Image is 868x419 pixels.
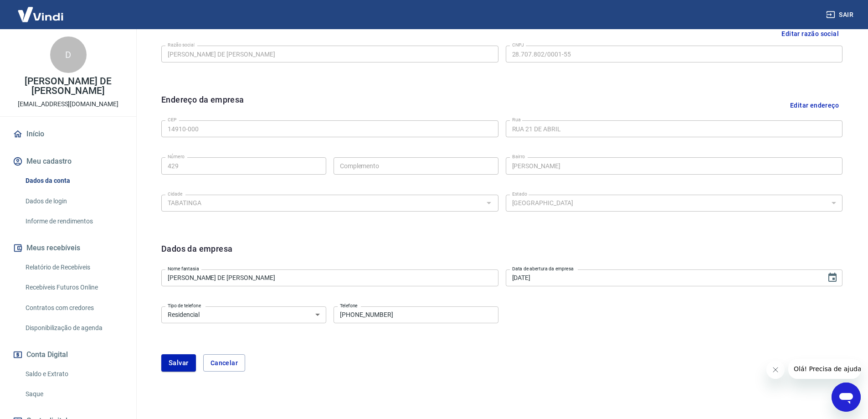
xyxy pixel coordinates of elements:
a: Contratos com credores [22,299,125,317]
a: Saque [22,385,125,403]
label: Número [168,153,185,160]
a: Disponibilização de agenda [22,319,125,337]
button: Editar razão social [778,26,842,42]
button: Sair [824,6,857,23]
h6: Endereço da empresa [161,93,244,117]
iframe: Mensagem da empresa [788,359,861,379]
a: Relatório de Recebíveis [22,258,125,277]
h6: Dados da empresa [161,243,232,266]
button: Editar endereço [786,93,842,117]
a: Recebíveis Futuros Online [22,278,125,297]
label: Rua [512,116,521,123]
button: Cancelar [203,354,245,372]
a: Saldo e Extrato [22,365,125,383]
a: Início [11,124,125,144]
label: Razão social [168,41,195,48]
label: Estado [512,191,527,197]
p: [EMAIL_ADDRESS][DOMAIN_NAME] [18,99,118,109]
button: Salvar [161,354,196,372]
span: Olá! Precisa de ajuda? [5,6,77,14]
iframe: Botão para abrir a janela de mensagens [832,383,861,412]
a: Informe de rendimentos [22,212,125,231]
input: DD/MM/YYYY [506,269,820,286]
label: Data de abertura da empresa [512,265,574,272]
label: CNPJ [512,41,524,48]
label: Nome fantasia [168,265,199,272]
a: Dados de login [22,192,125,211]
iframe: Fechar mensagem [766,361,785,379]
button: Meus recebíveis [11,238,125,258]
button: Conta Digital [11,345,125,365]
label: Telefone [340,302,358,309]
label: Bairro [512,153,525,160]
button: Meu cadastro [11,151,125,171]
input: Digite aqui algumas palavras para buscar a cidade [164,197,481,209]
label: Tipo de telefone [168,302,201,309]
a: Dados da conta [22,171,125,190]
button: Choose date, selected date is 22 de set de 2017 [823,269,842,287]
p: [PERSON_NAME] DE [PERSON_NAME] [7,77,129,96]
img: Vindi [11,0,70,28]
label: Cidade [168,191,182,197]
div: D [50,36,87,73]
label: CEP [168,116,176,123]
